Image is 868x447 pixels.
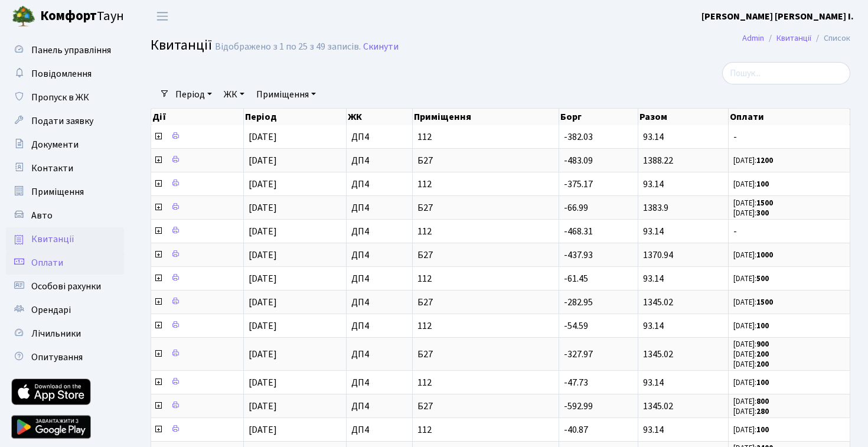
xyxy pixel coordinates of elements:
[733,396,769,407] small: [DATE]:
[756,198,773,208] b: 1500
[643,296,673,309] span: 1345.02
[564,201,588,214] span: -66.99
[733,273,769,284] small: [DATE]:
[31,209,53,222] span: Авто
[6,298,124,322] a: Орендарі
[643,201,668,214] span: 1383.9
[6,86,124,109] a: Пропуск в ЖК
[643,225,664,238] span: 93.14
[756,425,769,435] b: 100
[171,84,217,105] a: Період
[249,201,277,214] span: [DATE]
[351,378,407,387] span: ДП4
[643,249,673,262] span: 1370.94
[219,84,249,105] a: ЖК
[564,130,593,143] span: -382.03
[643,348,673,361] span: 1345.02
[643,423,664,436] span: 93.14
[6,227,124,251] a: Квитанції
[733,132,845,142] span: -
[40,6,97,25] b: Комфорт
[756,377,769,388] b: 100
[151,109,244,125] th: Дії
[249,319,277,332] span: [DATE]
[40,6,124,27] span: Таун
[6,180,124,204] a: Приміщення
[31,115,93,128] span: Подати заявку
[756,321,769,331] b: 100
[244,109,347,125] th: Період
[417,350,554,359] span: Б27
[6,204,124,227] a: Авто
[148,6,177,26] button: Переключити навігацію
[31,233,74,246] span: Квитанції
[729,109,850,125] th: Оплати
[351,203,407,213] span: ДП4
[701,10,854,23] b: [PERSON_NAME] [PERSON_NAME] І.
[811,32,850,45] li: Список
[252,84,321,105] a: Приміщення
[722,62,850,84] input: Пошук...
[413,109,559,125] th: Приміщення
[6,38,124,62] a: Панель управління
[643,130,664,143] span: 93.14
[733,297,773,308] small: [DATE]:
[733,250,773,260] small: [DATE]:
[249,272,277,285] span: [DATE]
[638,109,728,125] th: Разом
[756,406,769,417] b: 280
[643,376,664,389] span: 93.14
[756,179,769,190] b: 100
[249,178,277,191] span: [DATE]
[643,319,664,332] span: 93.14
[733,425,769,435] small: [DATE]:
[756,273,769,284] b: 500
[31,91,89,104] span: Пропуск в ЖК
[351,321,407,331] span: ДП4
[6,62,124,86] a: Повідомлення
[31,256,63,269] span: Оплати
[417,180,554,189] span: 112
[733,406,769,417] small: [DATE]:
[417,227,554,236] span: 112
[351,274,407,283] span: ДП4
[249,400,277,413] span: [DATE]
[756,297,773,308] b: 1500
[733,155,773,166] small: [DATE]:
[351,425,407,435] span: ДП4
[564,376,588,389] span: -47.73
[733,198,773,208] small: [DATE]:
[215,41,361,53] div: Відображено з 1 по 25 з 49 записів.
[643,154,673,167] span: 1388.22
[564,272,588,285] span: -61.45
[351,156,407,165] span: ДП4
[733,377,769,388] small: [DATE]:
[249,423,277,436] span: [DATE]
[6,251,124,275] a: Оплати
[249,225,277,238] span: [DATE]
[347,109,413,125] th: ЖК
[643,400,673,413] span: 1345.02
[417,425,554,435] span: 112
[249,154,277,167] span: [DATE]
[31,162,73,175] span: Контакти
[733,339,769,350] small: [DATE]:
[351,298,407,307] span: ДП4
[756,208,769,218] b: 300
[564,178,593,191] span: -375.17
[643,272,664,285] span: 93.14
[151,35,212,56] span: Квитанції
[249,130,277,143] span: [DATE]
[756,359,769,370] b: 200
[31,44,111,57] span: Панель управління
[701,9,854,24] a: [PERSON_NAME] [PERSON_NAME] І.
[564,348,593,361] span: -327.97
[417,250,554,260] span: Б27
[351,132,407,142] span: ДП4
[417,298,554,307] span: Б27
[564,249,593,262] span: -437.93
[756,339,769,350] b: 900
[564,154,593,167] span: -483.09
[417,274,554,283] span: 112
[417,402,554,411] span: Б27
